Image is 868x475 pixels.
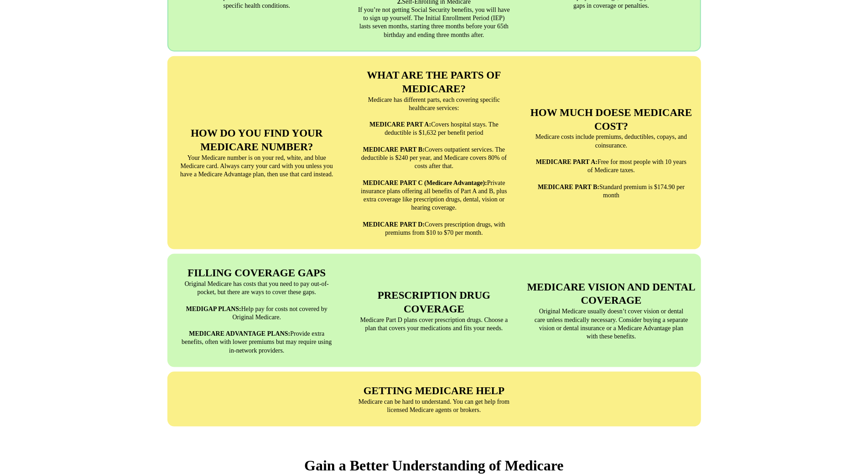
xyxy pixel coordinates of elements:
[357,146,511,171] p: Covers outpatient services. The deductible is $240 per year, and Medicare covers 80% of costs aft...
[357,96,511,112] p: Medicare has different parts, each covering specific healthcare services:
[304,457,564,474] strong: Gain a Better Understanding of Medicare
[364,385,504,396] strong: GETTING MEDICARE HELP
[530,107,692,132] strong: HOW MUCH DOESE MEDICARE COST?
[534,133,689,149] p: Medicare costs include premiums, deductibles, copays, and coinsurance.
[534,183,689,200] p: Standard premium is $174.90 per month
[187,267,326,279] strong: FILLING COVERAGE GAPS
[180,330,334,355] p: Provide extra benefits, often with lower premiums but may require using in-network providers.
[357,221,511,237] p: Covers prescription drugs, with premiums from $10 to $70 per month.
[357,398,511,414] p: Medicare can be hard to understand. You can get help from licensed Medicare agents or brokers.
[378,290,490,315] strong: PRESCRIPTION DRUG COVERAGE
[191,127,322,153] strong: HOW DO YOU FIND YOUR MEDICARE NUMBER?
[538,184,599,190] strong: MEDICARE PART B:
[357,316,511,332] p: Medicare Part D plans cover prescription drugs. Choose a plan that covers your medications and fi...
[527,281,696,306] strong: MEDICARE VISION AND DENTAL COVERAGE
[534,158,689,174] p: Free for most people with 10 years of Medicare taxes.
[186,306,241,312] strong: MEDIGAP PLANS:
[180,154,334,179] p: Your Medicare number is on your red, white, and blue Medicare card. Always carry your card with y...
[367,69,501,95] strong: WHAT ARE THE PARTS OF MEDICARE?
[180,305,334,322] p: Help pay for costs not covered by Original Medicare.
[363,146,425,153] strong: MEDICARE PART B:
[363,179,487,186] strong: MEDICARE PART C (Medicare Advantage):
[357,121,511,137] p: Covers hospital stays. The deductible is $1,632 per benefit period
[357,6,511,39] p: If you’re not getting Social Security benefits, you will have to sign up yourself. The Initial En...
[357,179,511,212] p: Private insurance plans offering all benefits of Part A and B, plus extra coverage like prescript...
[189,330,290,337] strong: MEDICARE ADVANTAGE PLANS:
[536,158,598,165] strong: MEDICARE PART A:
[180,280,334,296] p: Original Medicare has costs that you need to pay out-of-pocket, but there are ways to cover these...
[363,221,425,228] strong: MEDICARE PART D:
[369,121,431,128] strong: MEDICARE PART A:
[534,307,689,341] p: Original Medicare usually doesn’t cover vision or dental care unless medically necessary. Conside...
